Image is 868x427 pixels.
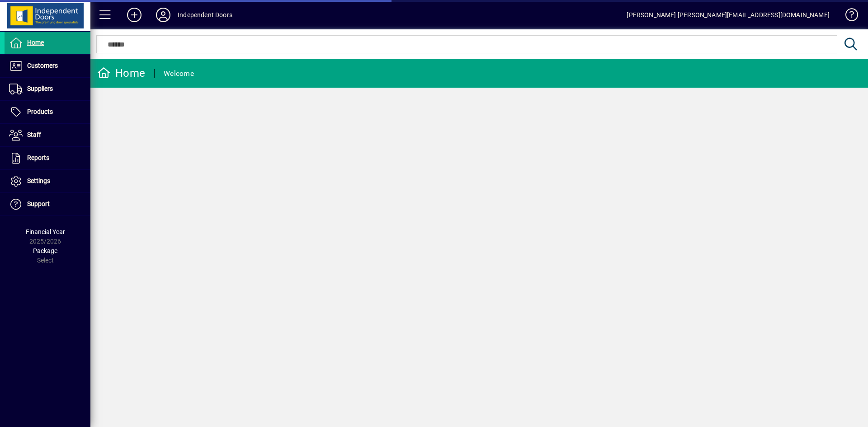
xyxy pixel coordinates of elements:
[627,8,830,22] div: [PERSON_NAME] [PERSON_NAME][EMAIL_ADDRESS][DOMAIN_NAME]
[97,66,145,80] div: Home
[26,228,65,235] span: Financial Year
[5,193,90,216] a: Support
[27,200,50,207] span: Support
[5,170,90,192] a: Settings
[164,66,194,81] div: Welcome
[5,124,90,146] a: Staff
[27,108,53,115] span: Products
[149,7,178,23] button: Profile
[5,78,90,100] a: Suppliers
[178,8,232,22] div: Independent Doors
[27,85,53,92] span: Suppliers
[27,39,44,46] span: Home
[5,147,90,169] a: Reports
[839,2,857,31] a: Knowledge Base
[33,247,57,254] span: Package
[5,101,90,123] a: Products
[5,55,90,77] a: Customers
[27,154,49,161] span: Reports
[120,7,149,23] button: Add
[27,62,58,69] span: Customers
[27,177,50,184] span: Settings
[27,131,41,138] span: Staff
